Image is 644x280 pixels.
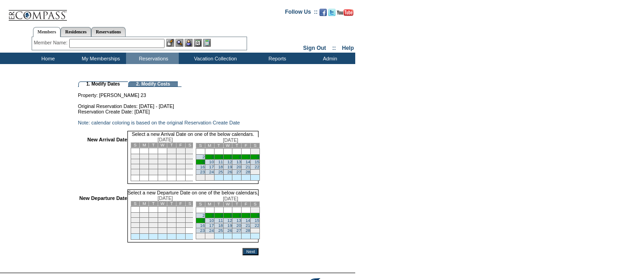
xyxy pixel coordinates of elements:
[209,165,214,169] a: 17
[140,223,149,228] td: 19
[227,160,232,164] a: 12
[255,223,259,228] a: 22
[209,228,214,233] a: 24
[78,81,128,87] td: 1. Modify Dates
[251,228,260,233] td: 29
[218,160,223,164] a: 11
[246,160,250,164] a: 14
[91,27,126,37] a: Reservations
[149,169,158,175] td: 27
[167,154,176,159] td: 8
[251,143,260,148] td: S
[227,218,232,223] a: 12
[176,213,185,218] td: 9
[220,155,223,159] a: 4
[158,195,173,201] span: [DATE]
[211,155,214,159] a: 3
[211,213,214,218] a: 3
[149,223,158,228] td: 20
[78,109,259,114] td: Reservation Create Date: [DATE]
[196,143,205,148] td: S
[203,155,205,159] a: 2
[328,11,336,17] a: Follow us on Twitter
[167,213,176,218] td: 8
[158,137,173,142] span: [DATE]
[230,155,232,159] a: 5
[176,143,185,148] td: F
[176,207,185,213] td: 2
[194,39,202,47] img: Reservations
[319,9,327,16] img: Become our fan on Facebook
[185,159,194,164] td: 17
[167,159,176,164] td: 15
[218,165,223,169] a: 18
[251,207,260,213] td: 1
[158,154,167,159] td: 7
[237,170,241,174] a: 27
[242,248,259,255] input: Next
[127,131,259,137] td: Select a new Arrival Date on one of the below calendars.
[140,218,149,223] td: 12
[251,149,260,155] td: 1
[167,223,176,228] td: 22
[179,53,250,64] td: Vacation Collection
[167,207,176,213] td: 1
[176,201,185,206] td: F
[158,169,167,175] td: 28
[158,223,167,228] td: 21
[230,213,232,218] a: 5
[342,45,354,51] a: Help
[176,164,185,169] td: 23
[209,223,214,228] a: 17
[79,195,127,242] td: New Departure Date
[167,143,176,148] td: T
[227,228,232,233] a: 26
[131,143,140,148] td: S
[196,202,205,207] td: S
[140,159,149,164] td: 12
[251,170,260,175] td: 29
[131,164,140,169] td: 18
[185,213,194,218] td: 10
[203,218,205,223] a: 9
[185,164,194,169] td: 24
[176,223,185,228] td: 23
[214,202,223,207] td: T
[220,213,223,218] a: 4
[214,143,223,148] td: T
[149,154,158,159] td: 6
[185,223,194,228] td: 24
[209,170,214,174] a: 24
[237,218,241,223] a: 13
[251,202,260,207] td: S
[167,164,176,169] td: 22
[167,169,176,175] td: 29
[257,155,259,159] a: 8
[232,202,242,207] td: T
[127,189,259,195] td: Select a new Departure Date on one of the below calendars.
[237,165,241,169] a: 20
[176,218,185,223] td: 16
[232,143,242,148] td: T
[78,87,259,98] td: Property: [PERSON_NAME] 23
[131,223,140,228] td: 18
[242,143,251,148] td: F
[78,98,259,109] td: Original Reservation Dates: [DATE] - [DATE]
[237,228,241,233] a: 27
[255,160,259,164] a: 15
[223,143,232,148] td: W
[200,170,204,174] a: 23
[131,218,140,223] td: 11
[185,207,194,213] td: 3
[337,11,353,17] a: Subscribe to our YouTube Channel
[158,201,167,206] td: W
[78,120,259,125] td: Note: calendar coloring is based on the original Reservation Create Date
[223,137,238,143] span: [DATE]
[255,165,259,169] a: 22
[246,218,250,223] a: 14
[246,228,250,233] a: 28
[203,39,211,47] img: b_calculator.gif
[149,228,158,234] td: 27
[250,53,303,64] td: Reports
[205,143,214,148] td: M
